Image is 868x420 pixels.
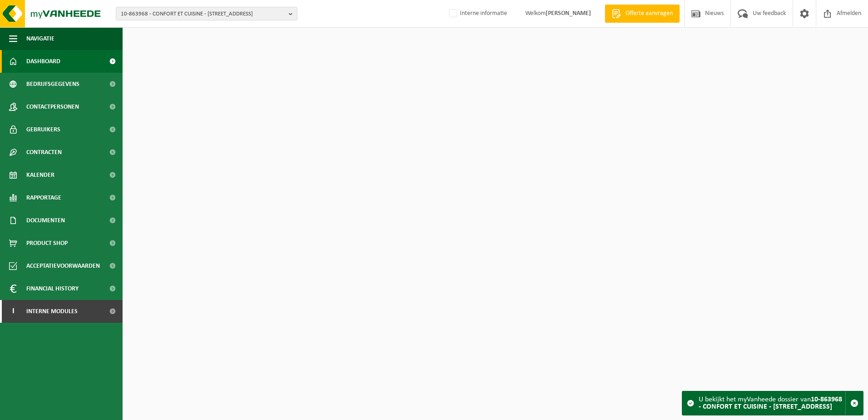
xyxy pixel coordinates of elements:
span: Financial History [26,277,79,300]
button: 10-863968 - CONFORT ET CUISINE - [STREET_ADDRESS] [116,7,297,20]
span: I [9,300,17,323]
span: Kalender [26,164,54,186]
span: Bedrijfsgegevens [26,73,79,95]
span: Product Shop [26,232,68,255]
font: Welkom [525,10,591,17]
span: Acceptatievoorwaarden [26,255,100,277]
span: Contactpersonen [26,95,79,118]
strong: [PERSON_NAME] [546,10,591,17]
span: Documenten [26,209,65,232]
label: Interne informatie [447,7,507,20]
a: Offerte aanvragen [605,5,680,23]
span: 10-863968 - CONFORT ET CUISINE - [STREET_ADDRESS] [121,7,285,21]
span: Interne modules [26,300,78,323]
span: Offerte aanvragen [623,9,675,18]
span: Contracten [26,141,62,164]
span: Navigatie [26,27,54,50]
div: U bekijkt het myVanheede dossier van [699,391,845,415]
span: Gebruikers [26,118,60,141]
span: Dashboard [26,50,60,73]
strong: 10-863968 - CONFORT ET CUISINE - [STREET_ADDRESS] [699,396,842,410]
span: Rapportage [26,186,61,209]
